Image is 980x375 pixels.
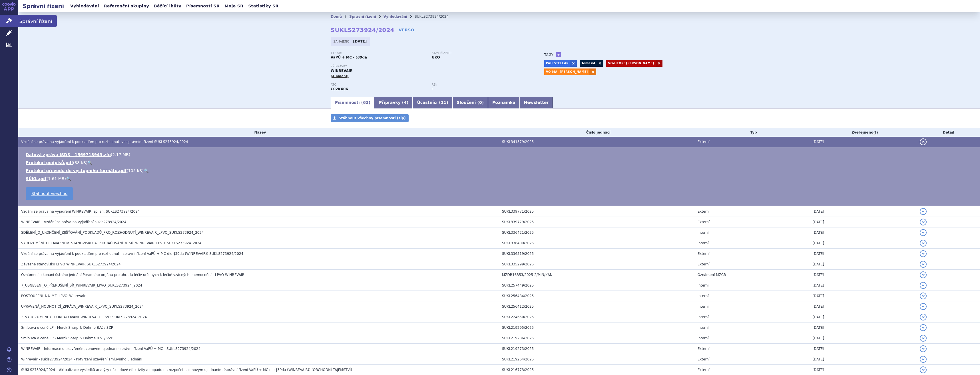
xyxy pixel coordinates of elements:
td: SUKL257449/2025 [499,280,695,291]
td: SUKL224650/2025 [499,312,695,322]
button: detail [920,293,927,299]
span: Vzdání se práva na vyjádření k podkladům pro rozhodnutí ve správním řízení SUKLS273924/2024 [21,140,188,144]
th: Typ [695,128,810,137]
span: Interní [698,241,709,245]
span: 0 [479,100,482,105]
button: detail [920,138,927,145]
a: Účastníci (11) [413,97,452,108]
td: [DATE] [810,354,917,365]
p: ATC: [331,83,426,86]
a: Poznámka [488,97,520,108]
span: Winrevair - sukls273924/2024 - Potvrzení uzavření smluvního ujednání [21,357,142,361]
span: SDĚLENÍ_O_UKONČENÍ_ZJIŠŤOVÁNÍ_PODKLADŮ_PRO_ROZHODNUTÍ_WINREVAIR_LPVO_SUKLS273924_2024 [21,231,204,235]
span: Externí [698,357,710,361]
button: detail [920,324,927,331]
td: [DATE] [810,301,917,312]
strong: VaPÚ + MC - §39da [331,55,367,59]
button: detail [920,335,927,342]
span: Interní [698,283,709,287]
button: detail [920,314,927,320]
td: [DATE] [810,312,917,322]
a: + [556,52,561,57]
td: [DATE] [810,322,917,333]
button: detail [920,219,927,225]
span: Externí [698,368,710,372]
a: TomášM [580,60,597,67]
td: [DATE] [810,333,917,344]
a: Datová zpráva ISDS - 1569718943.zfo [26,152,111,157]
span: Externí [698,140,710,144]
strong: SOTATERCEPT [331,87,348,91]
span: 2.17 MB [112,152,128,157]
span: 7_USNESENÍ_O_PŘERUŠENÍ_SŘ_WINREVAIR_LPVO_SUKLS273924_2024 [21,283,142,287]
span: 2_VYROZUMĚNÍ_O_POKRAČOVÁNÍ_WINREVAIR_LPVO_SUKLS273924_2024 [21,315,147,319]
td: SUKL219295/2025 [499,322,695,333]
td: SUKL256484/2025 [499,291,695,301]
span: Vzdání se práva na vyjádření WINREVAIR, sp. zn. SUKLS273924/2024 [21,209,140,213]
button: detail [920,303,927,310]
td: [DATE] [810,259,917,270]
span: Stáhnout všechny písemnosti (zip) [339,116,406,120]
span: (4 balení) [331,74,349,78]
td: [DATE] [810,217,917,227]
button: detail [920,271,927,278]
td: [DATE] [810,344,917,354]
a: PAH STELLAR [544,60,570,67]
button: detail [920,229,927,236]
a: 🔍 [144,168,148,173]
td: [DATE] [810,227,917,238]
a: Písemnosti SŘ [184,2,221,10]
span: WINREVAIR [331,69,353,73]
span: Interní [698,294,709,298]
h2: Správní řízení [18,2,69,10]
p: Stav řízení: [432,51,527,55]
span: UPRAVENÁ_HODNOTÍCÍ_ZPRÁVA_WINREVAIR_LPVO_SUKLS273924_2024 [21,305,144,309]
td: SUKL219273/2025 [499,344,695,354]
a: Protokol podpisů.pdf [26,160,73,165]
span: 1.61 MB [48,176,64,181]
li: ( ) [26,160,974,166]
th: Název [18,128,499,137]
span: Interní [698,305,709,309]
span: VYROZUMĚNÍ_O_ZÁVAZNÉM_STANOVISKU_A_POKRAČOVÁNÍ_V_SŘ_WINREVAIR_LPVO_SUKLS273924_2024 [21,241,201,245]
td: SUKL339771/2025 [499,206,695,217]
span: Smlouva o ceně LP - Merck Sharp & Dohme B.V. / SZP [21,326,113,330]
a: Vyhledávání [69,2,101,10]
li: ( ) [26,176,974,182]
button: detail [920,282,927,289]
td: SUKL335299/2025 [499,259,695,270]
p: Typ SŘ: [331,51,426,55]
span: POSTOUPENÍ_NA_MZ_LPVO_Winrevair [21,294,86,298]
a: Běžící lhůty [152,2,183,10]
a: Písemnosti (63) [331,97,375,108]
span: Externí [698,252,710,256]
td: SUKL256412/2025 [499,301,695,312]
span: 63 [363,100,368,105]
a: Newsletter [520,97,553,108]
span: SUKLS273924/2024 – Aktualizace výsledků analýzy nákladové efektivity a dopadu na rozpočet s cenov... [21,368,352,372]
th: Číslo jednací [499,128,695,137]
span: Interní [698,231,709,235]
span: 88 kB [75,160,86,165]
li: ( ) [26,152,974,158]
strong: UKO [432,55,440,59]
span: WINREVAIR - Informace o uzavřeném cenovém ujednání (správní řízení VaPÚ + MC - SUKLS273924/2024 [21,347,200,351]
a: VO-MA: [PERSON_NAME] [544,68,589,75]
button: detail [920,366,927,373]
span: Externí [698,262,710,266]
span: Správní řízení [18,15,57,27]
span: 4 [404,100,407,105]
td: [DATE] [810,238,917,249]
a: Stáhnout všechny písemnosti (zip) [331,114,409,122]
a: Správní řízení [349,15,376,19]
li: SUKLS273924/2024 [415,12,456,21]
a: 🔍 [87,160,92,165]
strong: [DATE] [353,39,367,43]
button: detail [920,250,927,257]
td: [DATE] [810,270,917,280]
td: [DATE] [810,206,917,217]
button: detail [920,208,927,215]
button: detail [920,261,927,268]
span: Interní [698,326,709,330]
span: 105 kB [128,168,142,173]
